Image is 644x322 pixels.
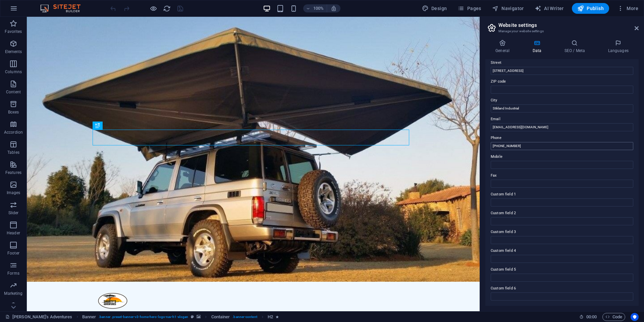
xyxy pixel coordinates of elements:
[82,313,279,321] nav: breadcrumb
[491,115,633,123] label: Email
[491,153,633,161] label: Mobile
[491,172,633,180] label: Fax
[419,3,450,14] div: Design (Ctrl+Alt+Y)
[522,40,554,54] h4: Data
[491,209,633,217] label: Custom field 2
[591,314,592,319] span: :
[491,266,633,274] label: Custom field 5
[492,5,524,12] span: Navigator
[211,313,230,321] span: Click to select. Double-click to edit
[331,5,337,11] i: On resize automatically adjust zoom level to fit chosen device.
[149,4,157,12] button: Click here to leave preview mode and continue editing
[491,228,633,236] label: Custom field 3
[579,313,597,321] h6: Session time
[605,313,622,321] span: Code
[8,210,19,216] p: Slider
[491,284,633,292] label: Custom field 6
[99,313,188,321] span: . banner .preset-banner-v3-home-hero-logo-nav-h1-slogan
[39,4,89,12] img: Editor Logo
[276,315,279,319] i: Element contains an animation
[303,4,327,12] button: 100%
[554,40,598,54] h4: SEO / Meta
[5,170,21,175] p: Features
[598,40,639,54] h4: Languages
[7,150,19,155] p: Tables
[485,40,522,54] h4: General
[602,313,625,321] button: Code
[577,5,604,12] span: Publish
[498,28,625,34] h3: Manage your website settings
[7,271,19,276] p: Forms
[268,313,273,321] span: Click to select. Double-click to edit
[4,291,22,296] p: Marketing
[586,313,597,321] span: 00 00
[491,190,633,198] label: Custom field 1
[191,315,194,319] i: This element is a customizable preset
[498,22,639,28] h2: Website settings
[313,4,324,12] h6: 100%
[7,250,19,256] p: Footer
[631,313,639,321] button: Usercentrics
[6,89,21,95] p: Content
[491,247,633,255] label: Custom field 4
[532,3,567,14] button: AI Writer
[7,190,20,195] p: Images
[491,59,633,67] label: Street
[5,49,22,54] p: Elements
[163,4,171,12] button: reload
[614,3,641,14] button: More
[455,3,484,14] button: Pages
[422,5,447,12] span: Design
[8,109,19,115] p: Boxes
[4,130,23,135] p: Accordion
[535,5,564,12] span: AI Writer
[5,313,72,321] a: Click to cancel selection. Double-click to open Pages
[82,313,96,321] span: Click to select. Double-click to edit
[419,3,450,14] button: Design
[5,29,22,34] p: Favorites
[232,313,257,321] span: . banner-content
[7,230,20,236] p: Header
[572,3,609,14] button: Publish
[5,69,22,75] p: Columns
[163,5,171,12] i: Reload page
[197,315,201,319] i: This element contains a background
[491,134,633,142] label: Phone
[491,78,633,86] label: ZIP code
[458,5,481,12] span: Pages
[491,96,633,104] label: City
[489,3,527,14] button: Navigator
[617,5,638,12] span: More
